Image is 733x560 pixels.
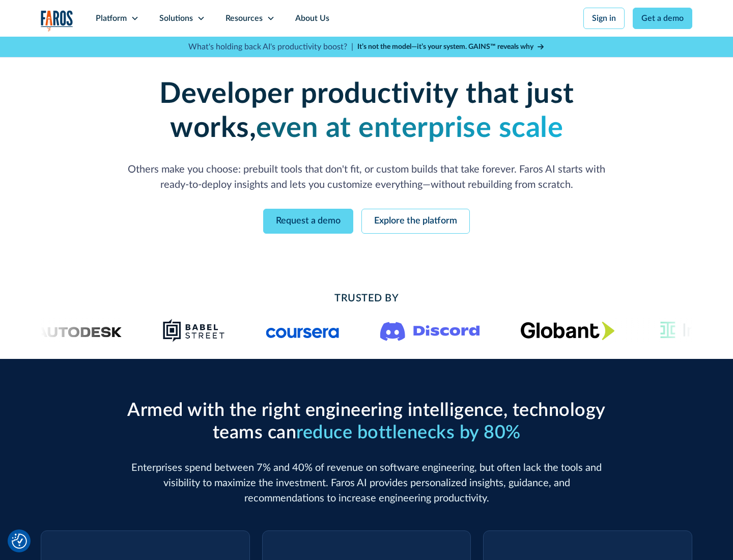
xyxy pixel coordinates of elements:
strong: Developer productivity that just works, [159,80,574,143]
img: Logo of the online learning platform Coursera. [266,322,340,339]
strong: It’s not the model—it’s your system. GAINS™ reveals why [357,43,533,50]
a: It’s not the model—it’s your system. GAINS™ reveals why [357,42,545,52]
h2: Trusted By [122,291,611,306]
p: Others make you choose: prebuilt tools that don't fit, or custom builds that take forever. Faros ... [122,162,611,192]
p: Enterprises spend between 7% and 40% of revenue on software engineering, but often lack the tools... [122,460,611,506]
div: Resources [225,12,263,24]
img: Revisit consent button [12,534,27,549]
a: Sign in [583,8,625,29]
div: Solutions [159,12,193,24]
a: home [41,10,73,31]
div: Platform [96,12,127,24]
img: Logo of the communication platform Discord. [380,320,480,341]
img: Globant's logo [521,321,615,340]
a: Request a demo [263,209,353,234]
span: reduce bottlenecks by 80% [296,424,521,442]
strong: even at enterprise scale [256,114,563,143]
p: What's holding back AI's productivity boost? | [188,41,353,53]
h2: Armed with the right engineering intelligence, technology teams can [122,400,611,443]
a: Get a demo [633,8,692,29]
img: Logo of the analytics and reporting company Faros. [41,10,73,31]
img: Babel Street logo png [163,318,225,343]
a: Explore the platform [361,209,470,234]
button: Cookie Settings [12,534,27,549]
